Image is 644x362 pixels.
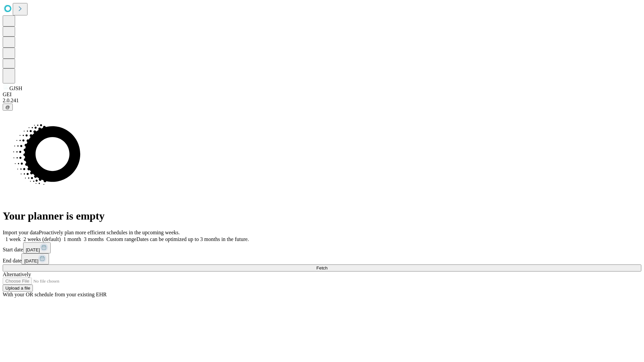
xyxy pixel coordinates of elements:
span: 2 weeks (default) [23,236,61,242]
div: End date [3,253,641,264]
span: Custom range [106,236,136,242]
span: GJSH [9,85,22,91]
span: Proactively plan more efficient schedules in the upcoming weeks. [39,230,180,235]
span: Dates can be optimized up to 3 months in the future. [137,236,249,242]
span: [DATE] [26,247,40,252]
span: 1 month [63,236,81,242]
span: Import your data [3,230,39,235]
span: [DATE] [24,258,38,263]
span: With your OR schedule from your existing EHR [3,292,107,297]
span: 3 months [84,236,104,242]
span: @ [5,105,10,110]
div: GEI [3,92,641,98]
span: 1 week [5,236,21,242]
button: [DATE] [23,242,51,253]
button: Upload a file [3,285,33,292]
div: 2.0.241 [3,98,641,104]
span: Fetch [316,265,327,270]
button: [DATE] [21,253,49,264]
span: Alternatively [3,271,31,277]
button: @ [3,104,13,111]
button: Fetch [3,264,641,271]
h1: Your planner is empty [3,210,641,222]
div: Start date [3,242,641,253]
